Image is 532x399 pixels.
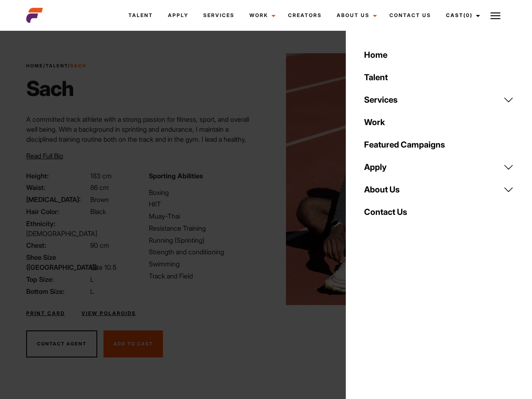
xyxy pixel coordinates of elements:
span: Top Size: [26,274,89,284]
a: Apply [160,4,196,27]
li: Swimming [149,259,261,269]
span: (0) [463,12,473,18]
span: [DEMOGRAPHIC_DATA] [26,229,97,238]
span: Size 10.5 [90,263,116,271]
span: 90 cm [90,241,109,249]
a: Print Card [26,310,65,317]
span: Brown [90,195,109,204]
a: About Us [359,178,519,201]
img: Burger icon [490,11,500,21]
span: 86 cm [90,183,109,192]
h1: Sach [26,76,86,101]
span: L [90,287,94,296]
a: Apply [359,156,519,178]
a: Featured Campaigns [359,133,519,156]
a: Home [359,44,519,66]
li: HIIT [149,199,261,209]
li: Muay-Thai [149,211,261,221]
span: Add To Cast [113,341,153,347]
span: Chest: [26,240,89,250]
span: Hair Color: [26,207,89,217]
a: About Us [329,4,382,27]
a: Work [359,111,519,133]
a: Talent [121,4,160,27]
span: / / [26,62,86,69]
span: Read Full Bio [26,152,63,160]
a: Services [359,89,519,111]
a: Work [242,4,281,27]
p: A committed track athlete with a strong passion for fitness, sport, and overall well being. With ... [26,114,261,164]
span: Ethnicity: [26,219,89,229]
li: Track and Field [149,271,261,281]
span: Black [90,207,106,216]
span: 183 cm [90,172,112,180]
a: Contact Us [359,201,519,223]
strong: Sporting Abilities [149,172,203,180]
li: Resistance Training [149,223,261,233]
a: Contact Us [382,4,438,27]
a: Home [26,63,43,69]
li: Strength and conditioning [149,247,261,257]
span: Bottom Size: [26,286,89,296]
button: Contact Agent [26,330,97,358]
a: Talent [359,66,519,89]
a: Services [196,4,242,27]
a: Creators [281,4,329,27]
strong: Sach [70,63,86,69]
a: Cast(0) [438,4,485,27]
a: View Polaroids [81,310,136,317]
button: Read Full Bio [26,151,63,161]
img: cropped-aefm-brand-fav-22-square.png [26,7,43,24]
span: L [90,275,94,283]
li: Running (Sprinting) [149,235,261,245]
span: Waist: [26,182,89,192]
button: Add To Cast [103,330,163,358]
span: Shoe Size ([GEOGRAPHIC_DATA]): [26,252,89,272]
li: Boxing [149,187,261,197]
span: [MEDICAL_DATA]: [26,195,89,204]
span: Height: [26,171,89,181]
a: Talent [46,63,68,69]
